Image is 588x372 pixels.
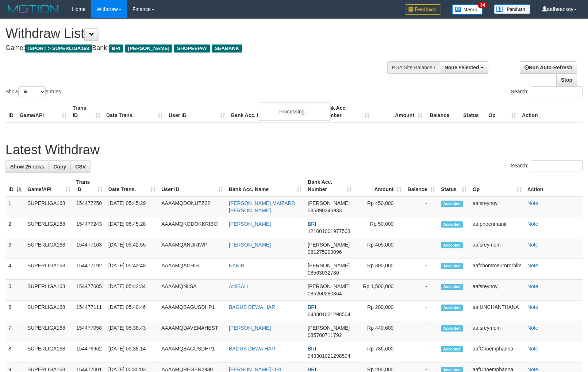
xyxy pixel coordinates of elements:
td: AAAAMQDAVEMAHEST [158,321,226,342]
div: Processing... [258,102,331,121]
span: [PERSON_NAME] [125,44,172,53]
td: [DATE] 05:42:34 [105,280,158,301]
a: ANISAH [229,283,248,289]
a: Show 25 rows [5,160,49,173]
td: AAAAMQACHIB [158,259,226,280]
td: Rp 786,600 [355,342,405,363]
span: Copy 081275229096 to clipboard [308,249,342,255]
td: [DATE] 05:42:55 [105,238,158,259]
td: aafphoenmanit [470,217,524,238]
td: SUPERLIGA168 [24,342,73,363]
th: Bank Acc. Name: activate to sort column ascending [226,175,305,196]
span: [PERSON_NAME] [308,325,350,331]
span: Accepted [441,346,463,352]
a: BAGUS DEWA HAR [229,346,275,352]
span: Copy 085700711792 to clipboard [308,332,342,338]
td: [DATE] 05:45:29 [105,196,158,217]
h4: Game: Bank: [5,44,385,52]
span: Accepted [441,242,463,248]
td: AAAAMQDONUTZ22 [158,196,226,217]
span: [PERSON_NAME] [308,263,350,268]
span: Accepted [441,305,463,311]
img: Feedback.jpg [405,4,441,15]
td: 154477250 [73,196,105,217]
td: 1 [5,196,24,217]
a: Stop [556,74,577,86]
th: Action [519,101,583,122]
td: Rp 300,000 [355,259,405,280]
a: Note [527,221,538,227]
td: [DATE] 05:40:46 [105,301,158,321]
span: Copy 08563032780 to clipboard [308,270,339,276]
a: Note [527,263,538,268]
a: Note [527,346,538,352]
td: aafUNCHANTHANA [470,301,524,321]
td: AAAAMQKODOKKRIBO [158,217,226,238]
th: Bank Acc. Name [228,101,319,122]
td: aafchomroeurnrorhim [470,259,524,280]
span: [PERSON_NAME] [308,283,350,289]
th: Action [524,175,583,196]
td: - [404,342,438,363]
td: [DATE] 05:42:48 [105,259,158,280]
a: [PERSON_NAME] [229,242,271,248]
button: None selected [440,61,488,74]
span: BRI [308,221,316,227]
td: AAAAMQANDRIWP [158,238,226,259]
td: - [404,217,438,238]
span: Accepted [441,325,463,332]
td: Rp 200,000 [355,301,405,321]
input: Search: [531,86,583,97]
span: Copy 121001001977503 to clipboard [308,228,350,234]
a: [PERSON_NAME] [229,325,271,331]
span: Accepted [441,201,463,207]
a: Note [527,304,538,310]
span: SHOPEEPAY [174,44,210,53]
span: Copy 085260280364 to clipboard [308,291,342,297]
th: Trans ID [70,101,103,122]
td: aafChoemphanna [470,342,524,363]
span: Copy 043301021298504 to clipboard [308,353,350,359]
td: AAAAMQBAGUSDHP1 [158,342,226,363]
td: Rp 450,000 [355,196,405,217]
td: Rp 1,500,000 [355,280,405,301]
td: 154477103 [73,238,105,259]
span: Accepted [441,221,463,228]
td: SUPERLIGA168 [24,280,73,301]
span: [PERSON_NAME] [308,242,350,248]
input: Search: [531,160,583,171]
td: AAAAMQNIISA [158,280,226,301]
span: CSV [75,164,86,170]
td: Rp 50,000 [355,217,405,238]
label: Show entries [5,86,61,97]
th: User ID [166,101,228,122]
td: 154477243 [73,217,105,238]
th: Status [460,101,485,122]
img: Button%20Memo.svg [452,4,483,15]
td: 3 [5,238,24,259]
th: Bank Acc. Number: activate to sort column ascending [305,175,355,196]
td: [DATE] 05:38:14 [105,342,158,363]
th: ID [5,101,17,122]
th: Op [485,101,519,122]
td: - [404,321,438,342]
a: [PERSON_NAME] MAIZARD [PERSON_NAME] [229,200,295,213]
a: Note [527,242,538,248]
span: BRI [109,44,123,53]
h1: Withdraw List [5,26,385,41]
td: AAAAMQBAGUSDHP1 [158,301,226,321]
td: - [404,238,438,259]
td: 154476962 [73,342,105,363]
td: - [404,280,438,301]
td: 154477005 [73,280,105,301]
h1: Latest Withdraw [5,143,583,157]
td: Rp 405,000 [355,238,405,259]
th: Op: activate to sort column ascending [470,175,524,196]
span: Copy [53,164,66,170]
select: Showentries [18,86,46,97]
td: 154477111 [73,301,105,321]
a: Note [527,283,538,289]
label: Search: [511,86,583,97]
th: ID: activate to sort column descending [5,175,24,196]
td: SUPERLIGA168 [24,259,73,280]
